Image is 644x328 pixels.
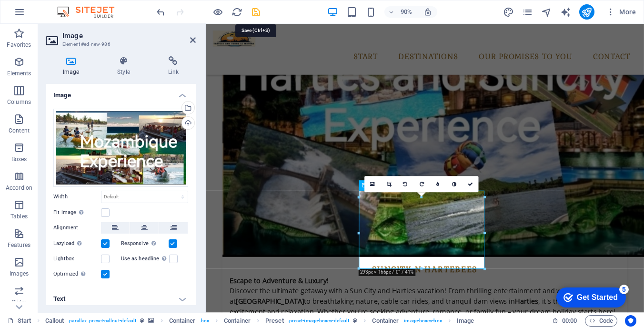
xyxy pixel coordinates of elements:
[569,317,570,324] span: :
[100,56,151,76] h4: Style
[7,98,31,106] p: Columns
[503,7,514,18] i: Design (Ctrl+Alt+Y)
[560,7,571,18] i: AI Writer
[541,6,553,18] button: navigator
[7,41,31,49] p: Favorites
[28,10,69,19] div: Get Started
[53,109,188,187] div: Screenshot_20250727_074448_com.huawei.photos_edit_126417077988001-foPxmcheNxP7YhSziCrrRA.jpg
[397,176,413,192] a: Rotate left 90°
[522,7,533,18] i: Pages (Ctrl+Alt+S)
[62,31,196,40] h2: Image
[10,213,28,220] p: Tables
[381,176,397,192] a: Crop mode
[589,315,613,327] span: Code
[430,176,446,192] a: Blur
[70,2,80,11] div: 5
[46,56,100,76] h4: Image
[53,194,101,199] label: Width
[462,176,478,192] a: Confirm ( Ctrl ⏎ )
[446,176,462,192] a: Greyscale
[562,315,577,327] span: 00 00
[45,315,64,327] span: Click to select. Double-click to edit
[6,184,32,192] p: Accordion
[384,6,418,18] button: 90%
[46,287,196,310] h4: Text
[522,6,533,18] button: pages
[68,315,136,327] span: . parallax .preset-callout-default
[53,222,101,234] label: Alignment
[579,4,594,20] button: publish
[372,315,399,327] span: Click to select. Double-click to edit
[121,253,169,265] label: Use as headline
[265,315,284,327] span: Click to select. Double-click to edit
[231,7,242,18] i: Reload page
[200,315,209,327] span: . box
[45,315,474,327] nav: breadcrumb
[625,315,636,327] button: Usercentrics
[581,7,592,18] i: Publish
[11,155,27,163] p: Boxes
[9,127,30,134] p: Content
[212,6,223,18] button: Click here to leave preview mode and continue editing
[148,318,154,323] i: This element contains a background
[250,6,262,18] button: save
[560,6,572,18] button: text_generator
[606,7,636,17] span: More
[55,6,126,18] img: Editor Logo
[53,207,101,218] label: Fit image
[62,40,177,49] h3: Element #ed-new-986
[231,6,242,18] button: reload
[353,318,357,323] i: This element is a customizable preset
[12,298,27,306] p: Slider
[10,270,29,277] p: Images
[53,238,101,249] label: Lazyload
[602,4,640,20] button: More
[457,315,474,327] span: Click to select. Double-click to edit
[140,318,144,323] i: This element is a customizable preset
[151,56,196,76] h4: Link
[169,315,196,327] span: Click to select. Double-click to edit
[8,241,30,249] p: Features
[53,268,101,280] label: Optimized
[541,7,552,18] i: Navigator
[121,238,169,249] label: Responsive
[585,315,617,327] button: Code
[46,84,196,101] h4: Image
[552,315,577,327] h6: Session time
[155,6,166,18] button: undo
[155,7,166,18] i: Undo: Change image (Ctrl+Z)
[224,315,251,327] span: Click to select. Double-click to edit
[7,70,31,77] p: Elements
[399,6,414,18] h6: 90%
[8,5,77,25] div: Get Started 5 items remaining, 0% complete
[288,315,350,327] span: . preset-image-boxes-default
[364,176,381,192] a: Select files from the file manager, stock photos, or upload file(s)
[402,315,442,327] span: . image-boxes-box
[423,8,432,16] i: On resize automatically adjust zoom level to fit chosen device.
[503,6,514,18] button: design
[53,253,101,265] label: Lightbox
[8,315,31,327] a: Click to cancel selection. Double-click to open Pages
[413,176,430,192] a: Rotate right 90°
